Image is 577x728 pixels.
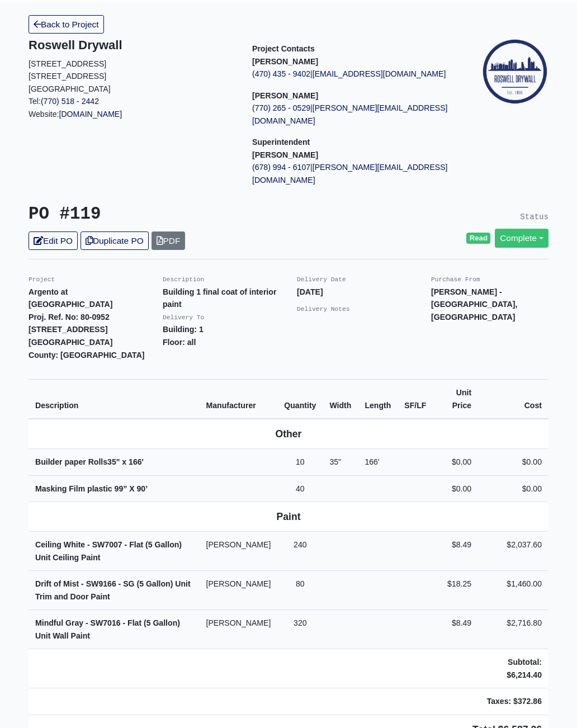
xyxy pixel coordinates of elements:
[313,69,446,78] a: [EMAIL_ADDRESS][DOMAIN_NAME]
[365,457,379,466] span: 166'
[81,231,149,250] a: Duplicate PO
[252,44,315,53] span: Project Contacts
[35,618,180,640] strong: Mindful Gray - SW7016 - Flat (5 Gallon) Unit Wall Paint
[433,449,478,476] td: $0.00
[478,532,548,571] td: $2,037.60
[478,610,548,649] td: $2,716.80
[431,276,480,283] small: Purchase From
[433,475,478,502] td: $0.00
[163,276,204,283] small: Description
[35,457,144,466] strong: Builder paper Rolls
[323,380,358,419] th: Width
[29,38,235,53] h5: Roswell Drywall
[433,571,478,610] td: $18.25
[478,449,548,476] td: $0.00
[163,338,196,347] strong: Floor: all
[495,229,548,247] a: Complete
[431,286,548,324] p: [PERSON_NAME] - [GEOGRAPHIC_DATA], [GEOGRAPHIC_DATA]
[35,579,191,601] strong: Drift of Mist - SW9166 - SG (5 Gallon) Unit Trim and Door Paint
[252,163,310,172] a: (678) 994 - 6107
[29,231,78,250] a: Edit PO
[433,610,478,649] td: $8.49
[252,103,448,125] a: [PERSON_NAME][EMAIL_ADDRESS][DOMAIN_NAME]
[29,15,104,34] a: Back to Project
[297,287,323,296] strong: [DATE]
[252,91,318,100] strong: [PERSON_NAME]
[478,649,548,688] td: Subtotal: $6,214.40
[29,276,55,283] small: Project
[163,325,204,334] strong: Building: 1
[252,163,448,185] a: [PERSON_NAME][EMAIL_ADDRESS][DOMAIN_NAME]
[29,83,235,96] p: [GEOGRAPHIC_DATA]
[35,484,148,493] strong: Masking Film plastic 99” X 90’
[252,138,310,146] span: Superintendent
[29,325,108,334] strong: [STREET_ADDRESS]
[252,103,310,112] a: (770) 265 - 0529
[29,313,110,322] strong: Proj. Ref. No: 80-0952
[277,610,323,649] td: 320
[252,68,459,81] p: |
[398,380,433,419] th: SF/LF
[107,457,120,466] span: 35"
[252,150,318,159] strong: [PERSON_NAME]
[29,380,200,419] th: Description
[200,380,278,419] th: Manufacturer
[277,380,323,419] th: Quantity
[520,212,548,221] small: Status
[433,380,478,419] th: Unit Price
[35,540,182,562] strong: Ceiling White - SW7007 - Flat (5 Gallon) Unit Ceiling Paint
[129,457,144,466] span: 166'
[276,428,302,439] b: Other
[122,457,126,466] span: x
[29,287,112,309] strong: Argento at [GEOGRAPHIC_DATA]
[252,69,310,78] a: (470) 435 - 9402
[478,475,548,502] td: $0.00
[163,287,276,309] strong: Building 1 final coat of interior paint
[41,97,99,106] a: (770) 518 - 2442
[277,475,323,502] td: 40
[329,457,341,466] span: 35"
[29,338,112,347] strong: [GEOGRAPHIC_DATA]
[277,532,323,571] td: 240
[252,57,318,66] strong: [PERSON_NAME]
[478,380,548,419] th: Cost
[478,688,548,715] td: Taxes: $372.86
[29,204,280,225] h3: PO #119
[163,314,204,321] small: Delivery To
[277,449,323,476] td: 10
[29,58,235,70] p: [STREET_ADDRESS]
[277,571,323,610] td: 80
[276,511,300,522] b: Paint
[466,233,490,244] span: Read
[200,532,278,571] td: [PERSON_NAME]
[29,95,235,108] p: Tel:
[29,38,235,120] div: Website:
[252,161,459,186] p: |
[433,532,478,571] td: $8.49
[29,70,235,83] p: [STREET_ADDRESS]
[200,610,278,649] td: [PERSON_NAME]
[358,380,398,419] th: Length
[478,571,548,610] td: $1,460.00
[200,571,278,610] td: [PERSON_NAME]
[252,102,459,127] p: |
[297,276,346,283] small: Delivery Date
[152,231,186,250] a: PDF
[59,110,122,119] a: [DOMAIN_NAME]
[297,306,350,313] small: Delivery Notes
[29,351,145,360] strong: County: [GEOGRAPHIC_DATA]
